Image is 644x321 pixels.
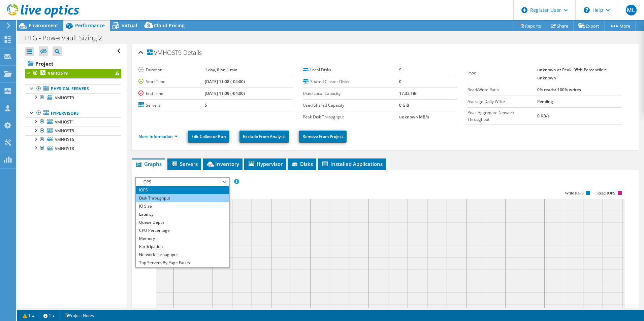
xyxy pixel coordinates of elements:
a: Physical Servers [25,84,121,93]
label: Start Time [138,78,205,85]
span: Details [183,48,202,57]
a: VMHOST5 [25,127,121,135]
b: 0 KB/s [537,113,550,119]
span: VMHOST6 [55,137,74,142]
svg: \n [584,7,590,13]
label: IOPS [468,71,537,77]
a: More [604,21,636,31]
b: 9 [399,67,401,73]
a: Hypervisors [25,109,121,117]
b: VMHOST9 [48,70,68,76]
span: VMHOST9 [147,49,182,56]
label: Peak Disk Throughput [303,114,399,120]
li: CPU Percentage [136,226,229,235]
b: [DATE] 11:09 (-04:00) [205,91,245,96]
li: Top Servers By Page Faults [136,259,229,267]
span: Environment [29,22,58,29]
a: More Information [138,134,178,139]
a: Export [573,21,605,31]
label: Servers [138,102,205,109]
span: Performance [75,22,105,29]
label: Local Disks [303,67,399,73]
text: Write IOPS [565,191,584,195]
label: Used Shared Capacity [303,102,399,109]
text: Read IOPS [597,191,615,195]
a: Project Notes [59,311,99,320]
a: Share [546,21,574,31]
span: Cloud Pricing [154,22,185,29]
b: 17.32 TiB [399,91,417,96]
label: Shared Cluster Disks [303,78,399,85]
a: 1 [39,311,60,320]
li: Network Throughput [136,251,229,259]
b: Pending [537,99,553,104]
label: Average Daily Write [468,98,537,105]
span: Disks [291,160,313,167]
a: Project [25,58,121,69]
label: Duration [138,67,205,73]
span: ML [626,5,637,15]
b: 0 [399,79,401,84]
a: VMHOST8 [25,144,121,153]
a: Remove From Project [299,131,347,143]
li: Queue Depth [136,218,229,226]
li: Disk Throughput [136,194,229,202]
label: Peak Aggregate Network Throughput [468,109,537,123]
span: Virtual [122,22,137,29]
a: Exclude From Analysis [239,131,289,143]
span: VMHOST9 [55,95,74,101]
a: VMHOST6 [25,135,121,144]
b: unknown at Peak, 95th Percentile = unknown [537,67,607,81]
a: VMHOST9 [25,69,121,78]
span: Inventory [206,160,239,167]
span: Hypervisor [248,160,283,167]
label: End Time [138,90,205,97]
b: [DATE] 11:08 (-04:00) [205,79,245,84]
a: VMHOST9 [25,93,121,102]
a: Reports [514,21,546,31]
li: Memory [136,235,229,243]
label: Used Local Capacity [303,90,399,97]
li: Participation [136,243,229,251]
a: VMHOST1 [25,117,121,126]
b: 0 GiB [399,102,409,108]
span: VMHOST5 [55,128,74,134]
li: IO Size [136,202,229,210]
b: 5 [205,102,207,108]
span: Servers [171,160,198,167]
a: Edit Collector Run [188,131,229,143]
a: 1 [18,311,39,320]
b: unknown MB/s [399,114,429,120]
label: Read/Write Ratio [468,86,537,93]
span: VMHOST8 [55,146,74,151]
span: Graphs [135,160,162,167]
li: IOPS [136,186,229,194]
b: 0% reads/ 100% writes [537,87,581,93]
span: Installed Applications [321,160,383,167]
li: Latency [136,210,229,218]
b: 1 day, 0 hr, 1 min [205,67,237,73]
span: IOPS [139,178,226,186]
span: VMHOST1 [55,119,74,125]
h1: PTG - PowerVault Sizing 2 [22,34,112,42]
